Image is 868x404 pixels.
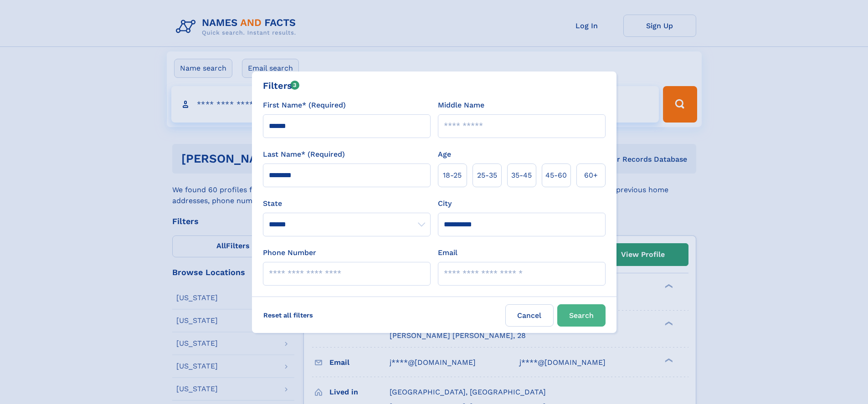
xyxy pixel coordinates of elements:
label: Age [438,149,451,160]
label: City [438,198,452,209]
span: 35‑45 [511,170,532,181]
span: 18‑25 [443,170,462,181]
span: 45‑60 [545,170,567,181]
label: Middle Name [438,100,484,111]
label: Email [438,247,457,258]
label: Phone Number [263,247,316,258]
span: 25‑35 [477,170,497,181]
label: First Name* (Required) [263,100,346,111]
span: 60+ [584,170,598,181]
div: Filters [263,79,300,92]
label: Last Name* (Required) [263,149,345,160]
label: Cancel [505,304,554,327]
button: Search [557,304,606,327]
label: Reset all filters [257,304,319,326]
label: State [263,198,431,209]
